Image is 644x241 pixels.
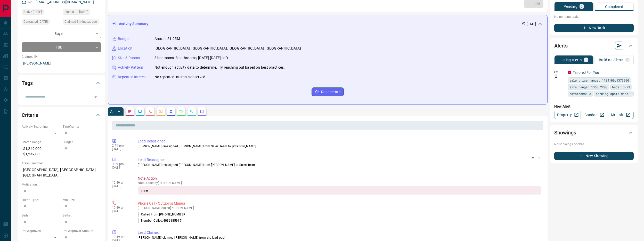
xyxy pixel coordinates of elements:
p: Pre-Approval Amount: [63,229,101,233]
p: Pre-Approved: [22,229,60,233]
p: [PERSON_NAME] [22,59,101,68]
p: [DATE] [112,184,130,188]
button: New Task [554,24,634,32]
p: 10:49 am [112,235,130,239]
p: [PERSON_NAME] reassigned [PERSON_NAME] from Sales Team to [138,144,541,149]
p: 3:59 pm [112,162,130,166]
p: Lead Claimed [138,230,541,235]
p: [PERSON_NAME] called [PERSON_NAME] [138,206,541,210]
p: [PERSON_NAME] reassigned [PERSON_NAME] from [PERSON_NAME] to [138,163,541,167]
p: 3 bedrooms, 3 bathrooms, [DATE]-[DATE] sqft [154,55,228,61]
p: Not enough activity data to determine. Try reaching out based on best practices. [154,65,285,70]
p: Lead Reassigned [138,139,541,144]
h2: Criteria [22,111,38,119]
span: size range: 1350,2200 [569,84,607,90]
p: Search Range: [22,140,60,144]
p: [PERSON_NAME] claimed [PERSON_NAME] from the lead pool [138,235,541,240]
span: sale price range: 1124100,1373900 [569,78,629,83]
p: Areas Searched: [22,161,101,166]
span: bathrooms: 3 [569,91,591,96]
span: 4036185917 [163,219,182,222]
p: Timeframe: [63,124,101,129]
p: 0 [581,5,583,8]
p: Activity Summary [119,21,148,27]
p: 10:49 am [112,181,130,184]
p: No repeated interests observed [154,74,205,80]
p: Completed [605,5,623,9]
span: parking spots min: 1 [596,91,632,96]
p: Budget: [63,140,101,144]
p: 2:41 pm [112,144,130,147]
p: Called From: [138,212,186,217]
p: Pending [564,5,577,8]
p: Listing Alerts [559,58,582,62]
p: Motivation: [22,182,101,187]
p: All [110,110,114,113]
div: property.ca [568,71,571,74]
svg: Emails [159,109,163,114]
p: [DATE] [112,210,130,213]
h2: Alerts [554,42,568,50]
p: No showings booked [554,142,634,147]
p: Baths: [63,213,101,218]
p: [DATE] [112,166,130,170]
p: [DATE] [527,22,536,26]
svg: Listing Alerts [169,109,173,114]
p: $1,249,000 - $1,249,000 [22,144,60,158]
p: Claimed By: [22,54,101,59]
a: Condos [581,111,607,119]
p: [DATE] [112,147,130,151]
p: Min Size: [63,198,101,202]
p: Beds: [22,213,60,218]
svg: Calls [148,109,152,114]
p: Phone Call - Outgoing Manual [138,201,541,206]
p: Building Alerts [599,58,623,62]
a: Tailored For You [573,70,599,75]
p: Home Type: [22,198,60,202]
svg: Email Verified [28,1,32,4]
p: Activity Pattern [118,65,143,70]
svg: Agent Actions [200,109,204,114]
svg: Push Notification Only [554,75,558,78]
div: Tags [22,77,101,89]
p: 10:49 am [112,206,130,210]
button: Pin [528,156,543,160]
div: Mon Sep 15 2025 [63,19,101,26]
span: [PHONE_NUMBER] [159,213,186,216]
div: Criteria [22,109,101,121]
div: Showings [554,126,634,139]
h2: Tags [22,79,32,87]
div: TBD [22,42,101,52]
p: Note Action [138,176,541,181]
p: Budget [118,36,130,42]
span: Contacted [DATE] [23,19,48,24]
p: Number Called: [138,218,182,223]
div: Alerts [554,39,634,52]
p: New Alert: [554,104,634,109]
p: Note Added by [PERSON_NAME] [138,181,541,185]
p: Repeated Interest [118,74,147,80]
div: Fri Sep 12 2025 [22,19,60,26]
a: Mr.Loft [607,111,634,119]
p: 1 [585,58,587,62]
svg: Opportunities [190,109,194,114]
div: jmre [138,186,541,195]
a: Property [554,111,581,119]
svg: Lead Browsing Activity [138,109,142,114]
p: Actively Searching: [22,124,60,129]
span: Sales Team [239,163,255,167]
span: Claimed 3 minutes ago [64,19,97,24]
h2: Showings [554,128,576,137]
p: [GEOGRAPHIC_DATA], [GEOGRAPHIC_DATA], [GEOGRAPHIC_DATA] [22,166,101,180]
p: Location [118,46,132,51]
div: Buyer [22,29,101,38]
span: [PERSON_NAME] [232,144,256,148]
button: Regenerate [312,87,344,96]
p: [GEOGRAPHIC_DATA], [GEOGRAPHIC_DATA], [GEOGRAPHIC_DATA], [GEOGRAPHIC_DATA] [154,46,301,51]
p: Lead Reassigned [138,157,541,163]
div: Thu Sep 11 2025 [22,9,60,16]
svg: Requests [179,109,183,114]
p: 0 [626,58,629,62]
span: beds: 3-99 [612,84,630,90]
span: Signed up [DATE] [64,9,88,14]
